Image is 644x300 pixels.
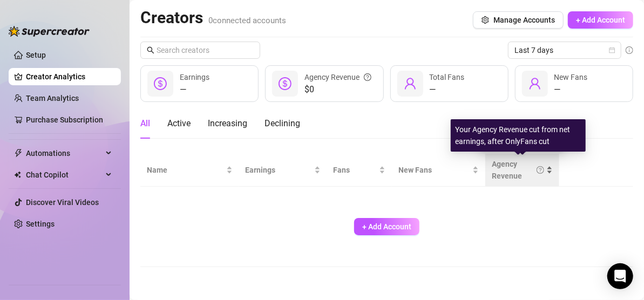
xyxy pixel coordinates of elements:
span: question-circle [537,158,544,182]
span: Your Agency Revenue cut from net earnings, after OnlyFans cut [455,125,570,146]
a: Setup [26,51,46,59]
div: Declining [265,117,300,130]
span: Fans [334,164,377,176]
a: Creator Analytics [26,68,112,85]
th: Earnings [239,154,327,187]
span: Total Fans [430,73,465,81]
img: Chat Copilot [14,171,21,179]
div: Agency Revenue [492,158,544,182]
span: + Add Account [362,222,411,231]
span: question-circle [364,71,371,83]
img: logo-BBDzfeDw.svg [9,26,90,37]
div: Agency Revenue [304,71,371,83]
div: Active [167,117,191,130]
span: user [528,77,541,90]
div: Open Intercom Messenger [607,263,633,289]
th: Fans [327,154,392,187]
th: Name [140,154,239,187]
span: dollar-circle [154,77,167,90]
th: New Fans [392,154,485,187]
a: Purchase Subscription [26,111,112,128]
button: Manage Accounts [473,11,564,29]
span: thunderbolt [14,149,23,158]
span: $0 [304,83,371,96]
button: + Add Account [354,218,419,235]
span: search [147,46,154,54]
span: setting [482,16,489,24]
span: New Fans [398,164,470,176]
a: Discover Viral Videos [26,198,99,207]
div: Increasing [208,117,247,130]
input: Search creators [157,44,245,56]
span: 0 connected accounts [208,16,286,25]
span: Chat Copilot [26,166,103,183]
span: Earnings [246,164,312,176]
span: info-circle [626,46,633,54]
h2: Creators [140,8,286,28]
div: — [554,83,588,96]
span: user [404,77,417,90]
span: Automations [26,145,103,162]
span: Earnings [180,73,209,81]
span: Manage Accounts [493,16,555,24]
span: + Add Account [576,16,625,24]
div: — [180,83,209,96]
span: New Fans [554,73,588,81]
span: Last 7 days [514,42,615,58]
button: + Add Account [568,11,633,29]
a: Team Analytics [26,94,79,103]
span: dollar-circle [279,77,292,90]
div: — [430,83,465,96]
span: Name [147,164,224,176]
a: Settings [26,220,55,228]
div: All [140,117,150,130]
span: calendar [609,47,615,53]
